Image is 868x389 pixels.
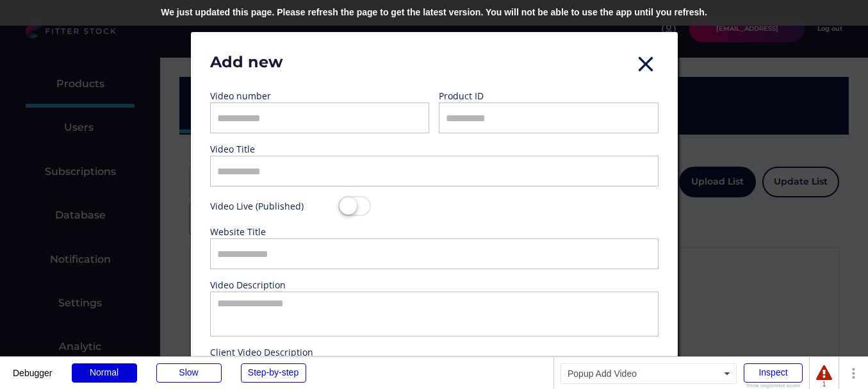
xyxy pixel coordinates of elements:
div: Popup Add Video [561,363,737,384]
div: Video Title [210,143,338,156]
button: close [633,51,659,77]
iframe: chat widget [814,338,855,376]
iframe: chat widget [794,280,858,339]
div: Product ID [439,90,567,103]
div: 1 [816,381,832,388]
div: Client Video Description [210,346,338,359]
div: Slow [156,363,222,383]
div: Add new [210,51,338,80]
div: Video Description [210,279,338,292]
div: Video number [210,90,338,103]
div: Debugger [13,357,53,377]
div: Normal [72,363,137,383]
div: Website Title [210,226,338,238]
div: Step-by-step [241,363,306,383]
div: Inspect [744,363,803,383]
div: Show responsive boxes [744,383,803,388]
div: Video Live (Published) [210,200,338,213]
